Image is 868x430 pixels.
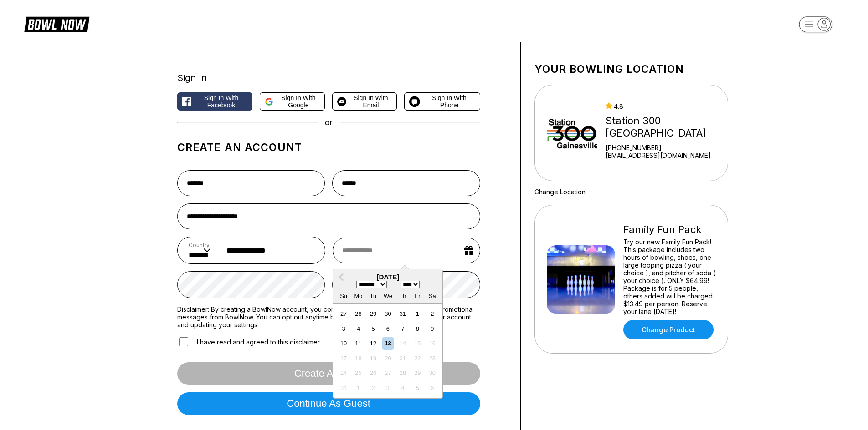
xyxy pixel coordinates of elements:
div: Not available Saturday, August 16th, 2025 [426,337,438,349]
div: We [382,290,394,302]
a: [EMAIL_ADDRESS][DOMAIN_NAME] [606,152,724,159]
div: Not available Tuesday, August 26th, 2025 [367,367,379,379]
img: Station 300 Gainesville [547,99,598,167]
img: Family Fun Pack [547,245,615,314]
div: Choose Sunday, August 3rd, 2025 [337,323,349,335]
div: Choose Wednesday, July 30th, 2025 [382,308,394,320]
div: Choose Friday, August 8th, 2025 [411,323,424,335]
button: Sign in with Google [260,92,324,111]
div: Not available Friday, August 29th, 2025 [411,367,424,379]
div: Choose Tuesday, July 29th, 2025 [367,308,379,320]
label: Country [189,242,211,248]
label: I have read and agreed to this disclaimer. [177,336,321,348]
div: Choose Sunday, August 10th, 2025 [337,337,349,349]
label: Disclaimer: By creating a BowlNow account, you consent to receiving notifications and promotional... [177,305,480,329]
span: Sign in with Email [350,94,392,109]
a: Change Product [623,320,714,339]
div: Not available Thursday, August 28th, 2025 [396,367,409,379]
div: Mo [352,290,365,302]
span: Sign in with Facebook [195,94,248,109]
div: Not available Wednesday, September 3rd, 2025 [382,382,394,394]
span: Sign in with Phone [424,94,475,109]
div: Not available Saturday, September 6th, 2025 [426,382,438,394]
div: Choose Wednesday, August 6th, 2025 [382,323,394,335]
div: 4.8 [606,102,724,110]
div: Not available Thursday, August 14th, 2025 [396,337,409,349]
h1: Create an account [177,141,480,154]
div: Choose Thursday, July 31st, 2025 [396,308,409,320]
div: Not available Thursday, August 21st, 2025 [396,352,409,364]
a: Change Location [534,188,586,196]
div: Not available Tuesday, August 19th, 2025 [367,352,379,364]
div: Choose Saturday, August 2nd, 2025 [426,308,438,320]
button: Sign in with Phone [404,92,480,111]
div: month 2025-08 [336,307,440,395]
div: Sign In [177,72,480,83]
div: Choose Monday, August 11th, 2025 [352,337,365,349]
div: [DATE] [333,273,442,281]
div: Th [396,290,409,302]
input: I have read and agreed to this disclaimer. [179,337,188,346]
button: Continue as guest [177,392,480,415]
div: Not available Monday, September 1st, 2025 [352,382,365,394]
div: Not available Sunday, August 24th, 2025 [337,367,349,379]
div: Choose Friday, August 1st, 2025 [411,308,424,320]
span: Sign in with Google [277,94,320,109]
div: Not available Wednesday, August 20th, 2025 [382,352,394,364]
div: Family Fun Pack [623,223,716,236]
div: Not available Wednesday, August 27th, 2025 [382,367,394,379]
button: Previous Month [334,270,349,285]
div: Not available Sunday, August 31st, 2025 [337,382,349,394]
div: Not available Thursday, September 4th, 2025 [396,382,409,394]
div: Choose Monday, July 28th, 2025 [352,308,365,320]
div: Not available Friday, September 5th, 2025 [411,382,424,394]
div: Not available Friday, August 22nd, 2025 [411,352,424,364]
div: Choose Tuesday, August 12th, 2025 [367,337,379,349]
div: or [177,118,480,127]
div: Not available Tuesday, September 2nd, 2025 [367,382,379,394]
div: Choose Sunday, July 27th, 2025 [337,308,349,320]
div: Not available Sunday, August 17th, 2025 [337,352,349,364]
div: Station 300 [GEOGRAPHIC_DATA] [606,115,724,139]
div: Not available Monday, August 18th, 2025 [352,352,365,364]
div: Choose Thursday, August 7th, 2025 [396,323,409,335]
div: Not available Monday, August 25th, 2025 [352,367,365,379]
div: [PHONE_NUMBER] [606,144,724,152]
div: Su [337,290,349,302]
div: Not available Saturday, August 23rd, 2025 [426,352,438,364]
div: Try our new Family Fun Pack! This package includes two hours of bowling, shoes, one large topping... [623,238,716,315]
button: Sign in with Facebook [177,92,253,111]
div: Fr [411,290,424,302]
div: Not available Friday, August 15th, 2025 [411,337,424,349]
button: Sign in with Email [332,92,397,111]
div: Sa [426,290,438,302]
div: Not available Saturday, August 30th, 2025 [426,367,438,379]
div: Choose Wednesday, August 13th, 2025 [382,337,394,349]
div: Choose Saturday, August 9th, 2025 [426,323,438,335]
div: Choose Tuesday, August 5th, 2025 [367,323,379,335]
div: Choose Monday, August 4th, 2025 [352,323,365,335]
h1: Your bowling location [534,63,728,76]
div: Tu [367,290,379,302]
